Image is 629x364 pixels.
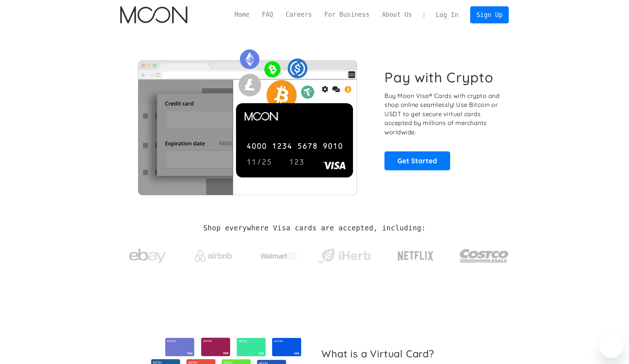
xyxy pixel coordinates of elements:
img: Moon Cards let you spend your crypto anywhere Visa is accepted. [120,44,374,195]
img: Walmart [261,252,298,260]
a: FAQ [256,10,279,19]
a: Netflix [383,239,449,269]
a: For Business [318,10,376,19]
a: home [120,6,187,23]
h1: Pay with Crypto [384,69,494,86]
h2: What is a Virtual Card? [321,348,503,360]
a: Get Started [384,151,450,170]
p: Buy Moon Visa® Cards with crypto and shop online seamlessly! Use Bitcoin or USDT to get secure vi... [384,91,501,137]
a: Log In [430,7,465,23]
img: Airbnb [195,250,232,262]
a: Sign Up [470,6,509,23]
img: iHerb [317,246,372,266]
a: ebay [120,237,176,272]
a: Careers [279,10,318,19]
a: Walmart [251,244,307,264]
a: About Us [376,10,418,19]
img: Moon Logo [120,6,187,23]
h2: Shop everywhere Visa cards are accepted, including: [203,224,426,232]
a: Costco [459,235,509,273]
iframe: Кнопка запуска окна обмена сообщениями [599,334,623,358]
img: Netflix [397,247,434,265]
img: Costco [459,242,509,270]
a: Home [228,10,256,19]
a: iHerb [317,239,372,269]
a: Airbnb [186,243,241,265]
img: ebay [129,245,166,268]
